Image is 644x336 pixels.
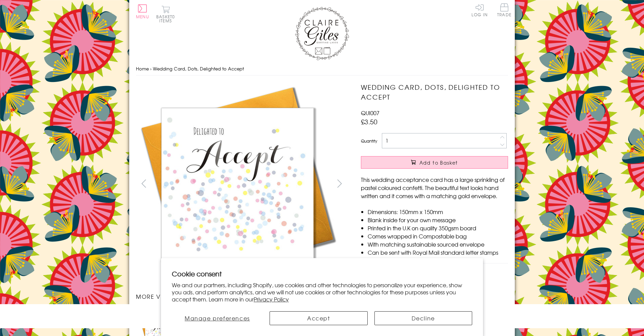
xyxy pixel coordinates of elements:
[185,314,250,322] span: Manage preferences
[361,175,508,200] p: This wedding acceptance card has a large sprinkling of pastel coloured confetti. The beautiful te...
[136,62,508,76] nav: breadcrumbs
[153,65,244,72] span: Wedding Card, Dots, Delighted to Accept
[136,176,151,191] button: prev
[136,82,339,286] img: Wedding Card, Dots, Delighted to Accept
[361,109,379,117] span: QUI007
[368,208,508,216] li: Dimensions: 150mm x 150mm
[156,5,175,23] button: Basket0 items
[150,65,152,72] span: ›
[374,311,473,325] button: Decline
[361,117,377,126] span: £3.50
[254,295,289,303] a: Privacy Policy
[368,248,508,256] li: Can be sent with Royal Mail standard letter stamps
[368,216,508,224] li: Blank inside for your own message
[419,159,458,166] span: Add to Basket
[172,281,472,302] p: We and our partners, including Shopify, use cookies and other technologies to personalize your ex...
[136,14,149,20] span: Menu
[361,138,377,144] label: Quantity
[368,240,508,248] li: With matching sustainable sourced envelope
[136,4,149,19] button: Menu
[497,3,511,17] span: Trade
[172,311,263,325] button: Manage preferences
[361,82,508,102] h1: Wedding Card, Dots, Delighted to Accept
[295,7,349,60] img: Claire Giles Greetings Cards
[497,3,511,18] a: Trade
[270,311,368,325] button: Accept
[361,156,508,169] button: Add to Basket
[136,65,149,72] a: Home
[172,269,472,278] h2: Cookie consent
[159,14,175,24] span: 0 items
[368,224,508,232] li: Printed in the U.K on quality 350gsm board
[471,3,488,17] a: Log In
[368,232,508,240] li: Comes wrapped in Compostable bag
[332,176,347,191] button: next
[136,292,347,300] h3: More views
